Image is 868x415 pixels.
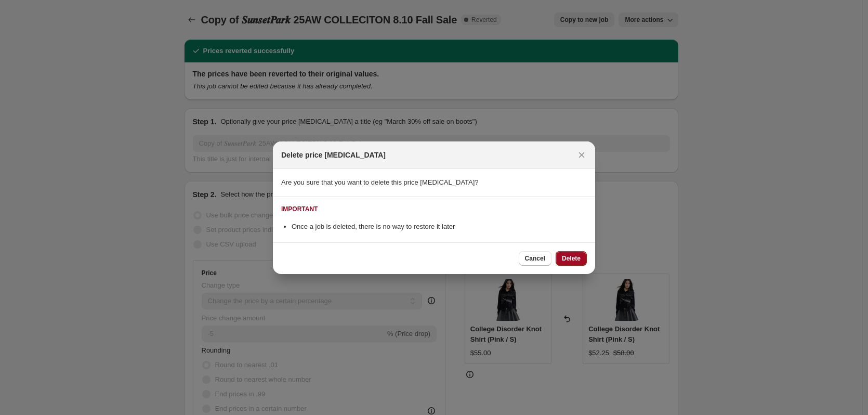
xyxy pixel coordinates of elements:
button: Cancel [519,251,551,266]
li: Once a job is deleted, there is no way to restore it later [292,222,587,232]
button: Delete [556,251,587,266]
h2: Delete price [MEDICAL_DATA] [281,150,386,160]
button: Close [574,148,589,162]
span: Are you sure that you want to delete this price [MEDICAL_DATA]? [281,178,479,186]
span: Cancel [525,254,545,263]
div: IMPORTANT [281,205,318,213]
span: Delete [562,254,581,263]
